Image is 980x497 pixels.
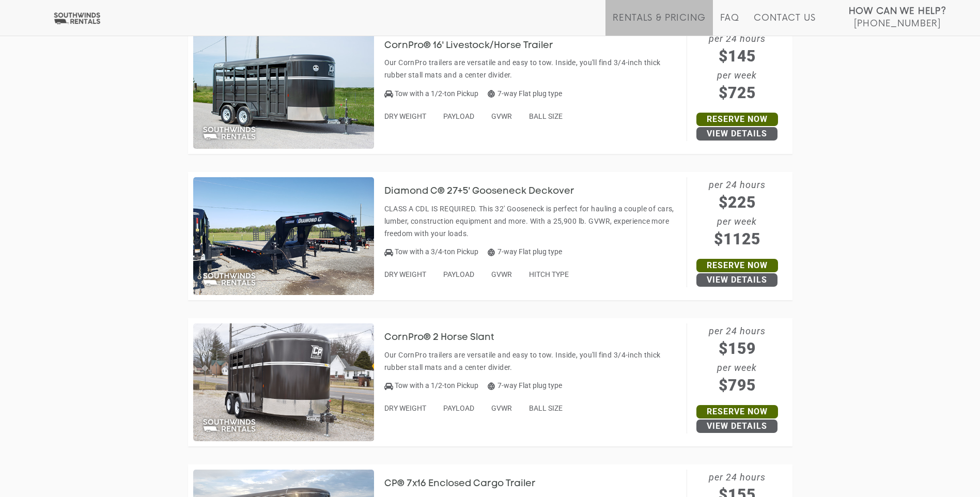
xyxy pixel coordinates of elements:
[854,19,941,29] span: [PHONE_NUMBER]
[384,349,681,374] p: Our CornPro trailers are versatile and easy to tow. Inside, you'll find 3/4-inch thick rubber sta...
[687,31,787,104] span: per 24 hours per week
[529,404,563,412] span: BALL SIZE
[384,112,426,120] span: DRY WEIGHT
[696,113,778,126] a: Reserve Now
[395,247,478,256] span: Tow with a 3/4-ton Pickup
[384,56,681,81] p: Our CornPro trailers are versatile and easy to tow. Inside, you'll find 3/4-inch thick rubber sta...
[696,273,777,287] a: View Details
[696,259,778,272] a: Reserve Now
[687,44,787,68] span: $145
[384,187,590,197] h3: Diamond C® 27+5' Gooseneck Deckover
[395,381,478,390] span: Tow with a 1/2-ton Pickup
[491,404,512,412] span: GVWR
[687,177,787,251] span: per 24 hours per week
[384,404,426,412] span: DRY WEIGHT
[384,187,590,195] a: Diamond C® 27+5' Gooseneck Deckover
[52,12,102,25] img: Southwinds Rentals Logo
[696,127,777,141] a: View Details
[687,337,787,360] span: $159
[849,5,946,28] a: How Can We Help? [PHONE_NUMBER]
[384,333,509,343] h3: CornPro® 2 Horse Slant
[491,270,512,278] span: GVWR
[395,89,478,98] span: Tow with a 1/2-ton Pickup
[529,112,563,120] span: BALL SIZE
[687,323,787,397] span: per 24 hours per week
[529,270,569,278] span: HITCH TYPE
[443,112,474,120] span: PAYLOAD
[443,404,474,412] span: PAYLOAD
[384,333,509,341] a: CornPro® 2 Horse Slant
[384,479,551,489] h3: CP® 7x16 Enclosed Cargo Trailer
[696,405,778,418] a: Reserve Now
[720,13,740,36] a: FAQ
[384,41,569,49] a: CornPro® 16' Livestock/Horse Trailer
[613,13,705,36] a: Rentals & Pricing
[193,323,374,441] img: SW042 - CornPro 2 Horse Slant
[687,227,787,251] span: $1125
[384,41,569,51] h3: CornPro® 16' Livestock/Horse Trailer
[193,177,374,295] img: SW041 - Diamond C 27+5' Gooseneck Deckover
[488,247,562,256] span: 7-way Flat plug type
[488,381,562,390] span: 7-way Flat plug type
[491,112,512,120] span: GVWR
[687,191,787,214] span: $225
[696,420,777,433] a: View Details
[384,270,426,278] span: DRY WEIGHT
[384,479,551,488] a: CP® 7x16 Enclosed Cargo Trailer
[754,13,815,36] a: Contact Us
[488,89,562,98] span: 7-way Flat plug type
[687,374,787,397] span: $795
[687,81,787,104] span: $725
[384,203,681,240] p: CLASS A CDL IS REQUIRED. This 32' Gooseneck is perfect for hauling a couple of cars, lumber, cons...
[849,6,946,17] strong: How Can We Help?
[443,270,474,278] span: PAYLOAD
[193,31,374,149] img: SW038 - CornPro 16' Livestock/Horse Trailer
